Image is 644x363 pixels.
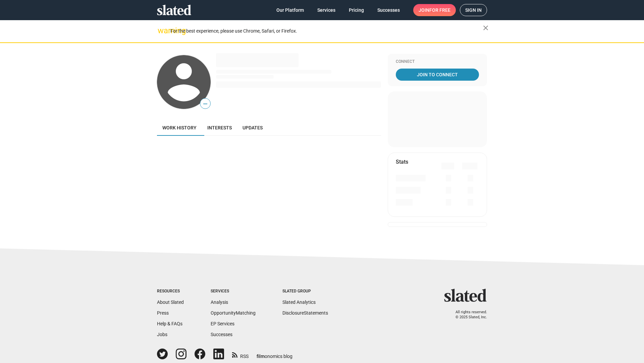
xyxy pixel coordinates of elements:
span: Successes [377,4,400,16]
a: Analysis [211,299,228,305]
p: All rights reserved. © 2025 Slated, Inc. [448,310,487,320]
a: Successes [211,332,232,337]
span: for free [429,4,450,16]
div: Resources [157,289,184,294]
a: Join To Connect [396,69,479,81]
a: RSS [232,349,249,360]
a: About Slated [157,299,184,305]
span: Services [317,4,335,16]
a: Work history [157,120,202,136]
a: Slated Analytics [282,299,316,305]
a: Our Platform [271,4,309,16]
mat-icon: warning [158,27,166,35]
a: OpportunityMatching [211,310,256,316]
span: Interests [207,125,232,130]
mat-card-title: Stats [396,158,408,165]
a: EP Services [211,321,234,326]
span: Work history [162,125,197,130]
a: DisclosureStatements [282,310,328,316]
a: Pricing [343,4,369,16]
span: Sign in [465,4,482,16]
a: Sign in [460,4,487,16]
span: Our Platform [276,4,304,16]
a: Interests [202,120,237,136]
div: Services [211,289,256,294]
div: Connect [396,59,479,65]
span: Join [419,4,450,16]
a: Successes [372,4,405,16]
a: Press [157,310,169,316]
div: Slated Group [282,289,328,294]
span: Updates [243,125,263,130]
span: Pricing [349,4,364,16]
a: Help & FAQs [157,321,182,326]
span: Join To Connect [397,69,478,81]
a: Joinfor free [413,4,456,16]
a: Services [312,4,341,16]
span: film [257,354,265,359]
span: — [200,99,210,108]
a: Jobs [157,332,167,337]
mat-icon: close [482,24,490,32]
a: Updates [237,120,268,136]
div: For the best experience, please use Chrome, Safari, or Firefox. [170,27,483,36]
a: filmonomics blog [257,348,292,360]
